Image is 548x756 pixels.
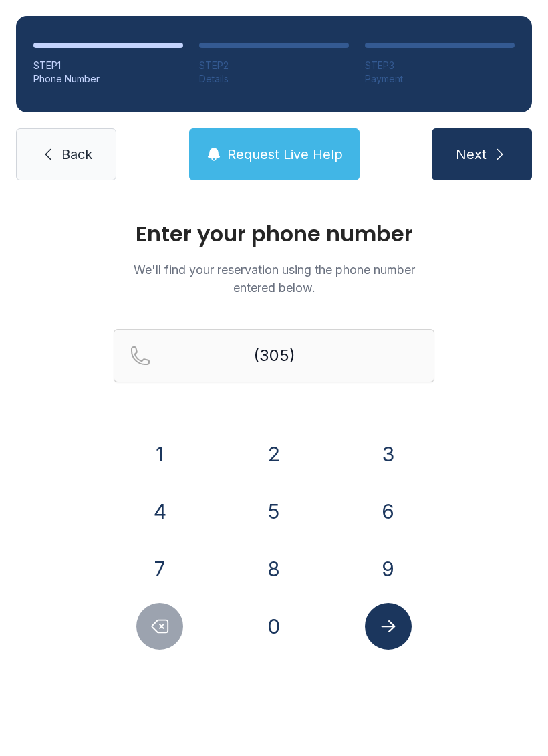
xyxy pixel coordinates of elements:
button: 9 [365,545,412,592]
div: Details [199,72,349,86]
div: Payment [365,72,515,86]
button: Submit lookup form [365,603,412,650]
span: Back [61,145,92,164]
div: STEP 1 [33,59,183,72]
button: 0 [251,603,297,650]
span: Next [456,145,487,164]
button: 1 [136,430,183,477]
p: We'll find your reservation using the phone number entered below. [114,261,434,297]
button: 3 [365,430,412,477]
div: STEP 2 [199,59,349,72]
button: Delete number [136,603,183,650]
button: 8 [251,545,297,592]
div: Phone Number [33,72,183,86]
button: 7 [136,545,183,592]
h1: Enter your phone number [114,223,434,245]
input: Reservation phone number [114,329,434,382]
button: 4 [136,488,183,535]
button: 6 [365,488,412,535]
div: STEP 3 [365,59,515,72]
span: Request Live Help [227,145,343,164]
button: 2 [251,430,297,477]
button: 5 [251,488,297,535]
